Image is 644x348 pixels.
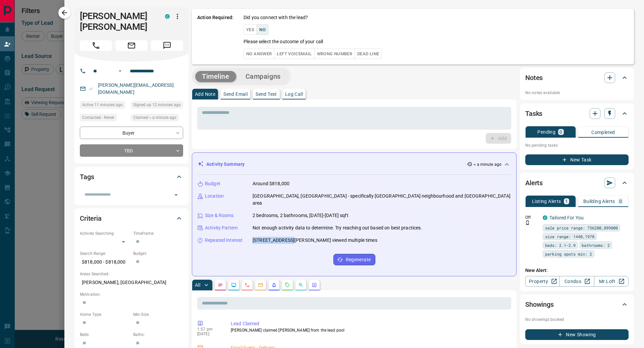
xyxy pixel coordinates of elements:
[525,108,542,119] h2: Tasks
[133,332,183,338] p: Baths:
[285,92,303,96] p: Log Call
[80,11,155,32] h1: [PERSON_NAME] [PERSON_NAME]
[312,282,317,288] svg: Agent Actions
[231,282,236,288] svg: Lead Browsing Activity
[244,49,274,59] button: No Answer
[80,210,183,226] div: Criteria
[559,130,562,134] p: 0
[559,276,594,287] a: Condos
[583,199,615,204] p: Building Alerts
[253,180,289,187] p: Around $818,000
[525,106,629,122] div: Tasks
[80,144,183,157] div: TBD
[205,212,234,219] p: Size & Rooms
[80,213,102,224] h2: Criteria
[80,230,130,236] p: Actively Searching:
[197,327,221,332] p: 1:57 pm
[98,82,174,95] a: [PERSON_NAME][EMAIL_ADDRESS][DOMAIN_NAME]
[89,86,93,91] svg: Email Valid
[231,327,508,333] p: [PERSON_NAME] claimed [PERSON_NAME] from the lead pool
[231,320,508,327] p: Lead Claimed
[223,92,248,96] p: Send Email
[205,193,224,200] p: Location
[80,101,127,111] div: Tue Oct 14 2025
[525,72,543,83] h2: Notes
[274,49,314,59] button: Left Voicemail
[525,175,629,191] div: Alerts
[206,161,245,168] p: Activity Summary
[80,40,112,51] span: Call
[594,276,629,287] a: Mr.Loft
[195,92,215,96] p: Add Note
[239,71,287,82] button: Campaigns
[258,282,263,288] svg: Emails
[253,224,422,231] p: Not enough activity data to determine. Try reaching out based on best practices.
[205,224,238,231] p: Activity Pattern
[198,158,511,170] div: Activity Summary< a minute ago
[525,140,629,150] p: No pending tasks
[80,271,183,277] p: Areas Searched:
[271,282,277,288] svg: Listing Alerts
[133,311,183,318] p: Min Size:
[532,199,561,204] p: Listing Alerts
[333,254,375,265] button: Regenerate
[80,277,183,288] p: [PERSON_NAME], [GEOGRAPHIC_DATA]
[244,38,323,45] p: Please select the outcome of your call
[545,233,594,240] span: size range: 1440,1978
[285,282,290,288] svg: Requests
[298,282,304,288] svg: Opportunities
[115,40,148,51] span: Email
[165,14,170,19] div: condos.ca
[525,154,629,165] button: New Task
[151,40,183,51] span: Message
[525,317,629,323] p: No showings booked
[256,92,277,96] p: Send Text
[525,299,554,310] h2: Showings
[245,282,250,288] svg: Calls
[131,101,183,111] div: Tue Oct 14 2025
[565,199,568,204] p: 1
[244,24,257,35] button: Yes
[582,242,610,249] span: bathrooms: 2
[133,230,183,236] p: Timeframe:
[525,70,629,86] div: Notes
[537,130,555,134] p: Pending
[549,215,584,220] a: Tailored For You
[82,101,123,108] span: Active 11 minutes ago
[545,242,576,249] span: beds: 2.1-2.9
[355,49,382,59] button: Dead Line
[525,267,629,274] p: New Alert:
[545,251,592,257] span: parking spots min: 2
[197,332,221,336] p: [DATE]
[525,296,629,312] div: Showings
[195,71,236,82] button: Timeline
[205,237,243,244] p: Repeated Interest
[80,251,130,257] p: Search Range:
[82,114,114,121] span: Contacted - Never
[253,212,348,219] p: 2 bedrooms, 2 bathrooms, [DATE]-[DATE] sqft
[80,127,183,139] div: Buyer
[619,199,622,204] p: 0
[133,251,183,257] p: Budget:
[133,114,176,121] span: Claimed < a minute ago
[131,114,183,123] div: Tue Oct 14 2025
[474,161,501,167] p: < a minute ago
[314,49,355,59] button: Wrong Number
[525,214,539,220] p: Off
[195,283,200,287] p: All
[205,180,220,187] p: Budget
[80,171,94,182] h2: Tags
[543,215,547,220] div: condos.ca
[133,101,181,108] span: Signed up 12 minutes ago
[591,130,615,135] p: Completed
[171,190,181,200] button: Open
[525,220,530,225] svg: Push Notification Only
[525,276,560,287] a: Property
[116,67,124,75] button: Open
[525,329,629,340] button: New Showing
[80,332,130,338] p: Beds:
[253,237,377,244] p: [STREET_ADDRESS][PERSON_NAME] viewed multiple times
[80,169,183,185] div: Tags
[80,311,130,318] p: Home Type:
[253,193,511,207] p: [GEOGRAPHIC_DATA], [GEOGRAPHIC_DATA] - specifically [GEOGRAPHIC_DATA] neighbourhood and [GEOGRAPH...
